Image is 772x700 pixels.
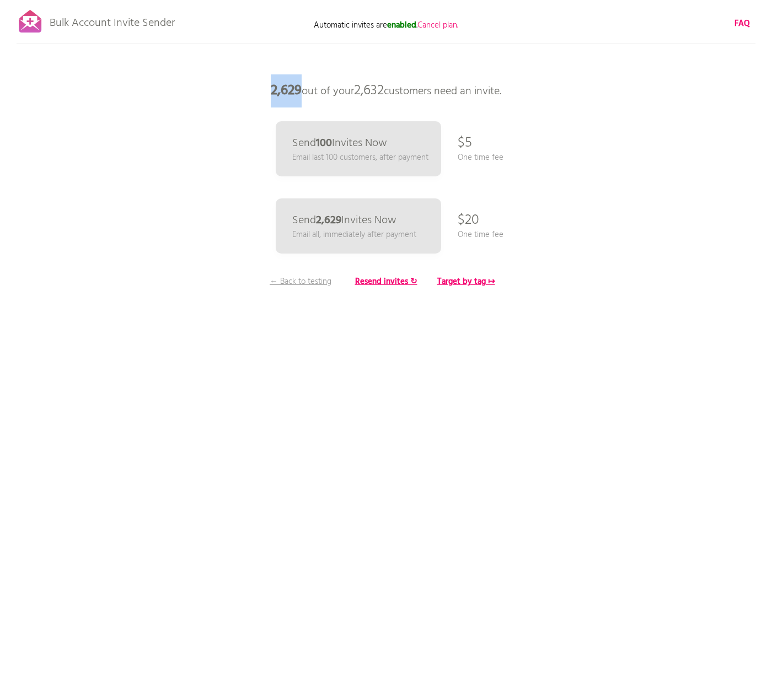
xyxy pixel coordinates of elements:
[276,121,441,176] a: Send100Invites Now Email last 100 customers, after payment
[292,229,416,241] p: Email all, immediately after payment
[458,127,472,160] p: $5
[50,7,175,34] p: Bulk Account Invite Sender
[276,198,441,254] a: Send2,629Invites Now Email all, immediately after payment
[221,74,551,107] p: out of your customers need an invite.
[276,19,496,31] p: Automatic invites are .
[316,134,332,152] b: 100
[292,138,387,149] p: Send Invites Now
[292,215,396,226] p: Send Invites Now
[271,80,302,102] b: 2,629
[292,152,428,164] p: Email last 100 customers, after payment
[354,80,384,102] span: 2,632
[458,152,503,164] p: One time fee
[387,19,416,32] b: enabled
[735,18,750,30] a: FAQ
[458,229,503,241] p: One time fee
[259,276,342,288] p: ← Back to testing
[355,275,417,288] b: Resend invites ↻
[316,212,341,229] b: 2,629
[437,275,495,288] b: Target by tag ↦
[417,19,458,32] span: Cancel plan.
[735,17,750,30] b: FAQ
[458,204,479,237] p: $20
